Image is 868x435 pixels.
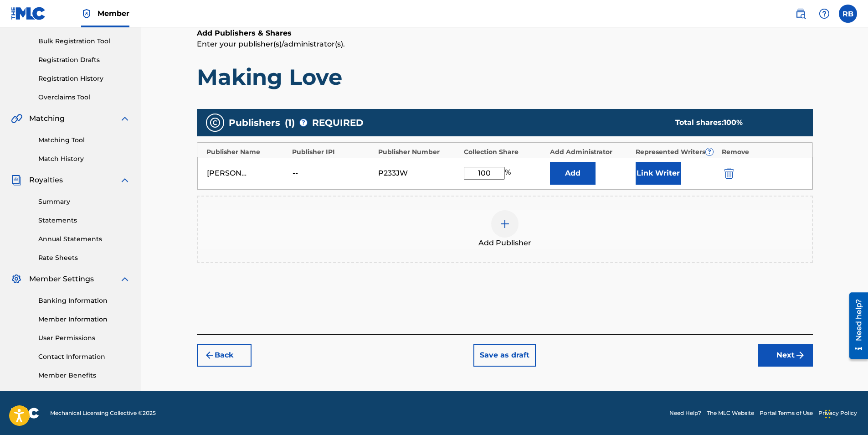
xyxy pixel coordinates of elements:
[822,391,868,435] iframe: Chat Widget
[197,28,813,39] h6: Add Publishers & Shares
[38,333,130,343] a: User Permissions
[11,7,46,20] img: MLC Logo
[197,39,813,50] p: Enter your publisher(s)/administrator(s).
[550,162,596,185] button: Add
[29,113,65,124] span: Matching
[758,344,813,367] button: Next
[11,113,22,124] img: Matching
[81,8,92,19] img: Top Rightsholder
[38,135,130,145] a: Matching Tool
[825,400,831,428] div: Drag
[197,344,252,367] button: Back
[464,147,545,157] div: Collection Share
[98,8,129,19] span: Member
[119,175,130,186] img: expand
[815,5,833,23] div: Help
[706,148,713,155] span: ?
[300,119,307,126] span: ?
[38,74,130,83] a: Registration History
[119,274,130,285] img: expand
[38,352,130,362] a: Contact Information
[229,116,280,129] span: Publishers
[38,296,130,306] a: Banking Information
[636,147,717,157] div: Represented Writers
[478,238,531,249] span: Add Publisher
[842,289,868,362] iframe: Resource Center
[38,36,130,46] a: Bulk Registration Tool
[675,117,795,128] div: Total shares:
[722,147,803,157] div: Remove
[38,93,130,102] a: Overclaims Tool
[38,154,130,164] a: Match History
[499,218,510,229] img: add
[11,175,22,186] img: Royalties
[206,147,288,157] div: Publisher Name
[29,175,63,186] span: Royalties
[505,167,513,180] span: %
[11,408,39,419] img: logo
[119,113,130,124] img: expand
[312,116,364,129] span: REQUIRED
[473,344,536,367] button: Save as draft
[29,274,94,285] span: Member Settings
[818,409,857,417] a: Privacy Policy
[839,5,857,23] div: User Menu
[38,216,130,225] a: Statements
[795,8,806,19] img: search
[38,55,130,65] a: Registration Drafts
[791,5,810,23] a: Public Search
[636,162,681,185] button: Link Writer
[210,117,221,128] img: publishers
[38,371,130,380] a: Member Benefits
[819,8,830,19] img: help
[38,253,130,263] a: Rate Sheets
[204,350,215,361] img: 7ee5dd4eb1f8a8e3ef2f.svg
[378,147,460,157] div: Publisher Number
[38,234,130,244] a: Annual Statements
[707,409,754,417] a: The MLC Website
[760,409,813,417] a: Portal Terms of Use
[11,274,22,285] img: Member Settings
[724,118,743,127] span: 100 %
[38,315,130,324] a: Member Information
[38,197,130,207] a: Summary
[724,168,734,179] img: 12a2ab48e56ec057fbd8.svg
[292,147,374,157] div: Publisher IPI
[50,409,156,417] span: Mechanical Licensing Collective © 2025
[550,147,632,157] div: Add Administrator
[197,63,813,91] h1: Making Love
[285,116,295,129] span: ( 1 )
[669,409,701,417] a: Need Help?
[795,350,806,361] img: f7272a7cc735f4ea7f67.svg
